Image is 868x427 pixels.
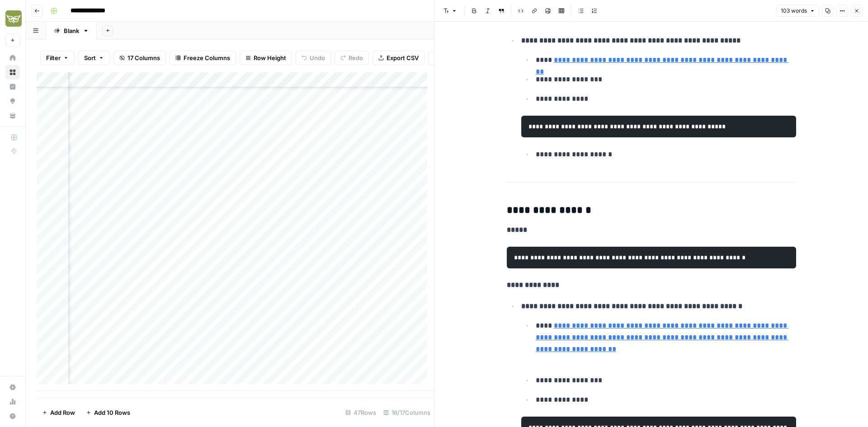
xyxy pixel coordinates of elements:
button: Add Row [37,405,80,420]
span: 103 words [781,7,807,15]
span: Export CSV [387,53,419,62]
span: Row Height [254,53,286,62]
button: Sort [78,51,110,65]
span: Add 10 Rows [94,408,130,417]
img: Evergreen Media Logo [5,10,22,27]
button: Undo [296,51,331,65]
button: Redo [335,51,369,65]
span: Undo [310,53,325,62]
a: Insights [5,80,20,94]
a: Home [5,51,20,65]
span: 17 Columns [127,53,160,62]
button: Filter [40,51,75,65]
span: Redo [349,53,363,62]
a: Blank [46,22,97,40]
button: Workspace: Evergreen Media [5,7,20,30]
a: Your Data [5,108,20,123]
button: Export CSV [373,51,425,65]
button: Freeze Columns [170,51,236,65]
span: Sort [84,53,96,62]
button: 17 Columns [113,51,166,65]
button: Help + Support [5,409,20,423]
button: 103 words [777,5,819,17]
div: Blank [64,26,79,35]
div: 16/17 Columns [380,405,434,420]
a: Usage [5,394,20,409]
button: Add 10 Rows [80,405,136,420]
a: Opportunities [5,94,20,108]
span: Freeze Columns [184,53,230,62]
span: Add Row [50,408,75,417]
div: 47 Rows [342,405,380,420]
a: Settings [5,380,20,394]
a: Browse [5,65,20,80]
span: Filter [46,53,61,62]
button: Row Height [240,51,292,65]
